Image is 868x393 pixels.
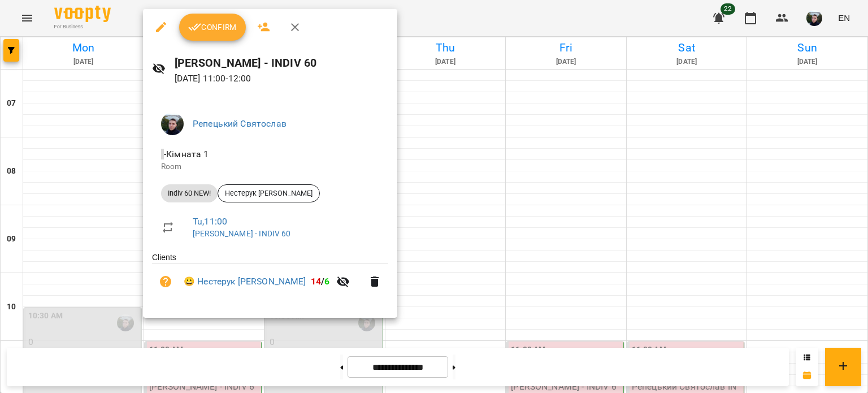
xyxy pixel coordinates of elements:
span: Indiv 60 NEW! [161,188,218,198]
button: Confirm [179,14,246,41]
a: Tu , 11:00 [193,216,227,227]
a: 😀 Нестерук [PERSON_NAME] [184,275,306,288]
span: Confirm [188,20,237,34]
span: 6 [324,276,329,287]
button: Unpaid. Bill the attendance? [152,268,179,295]
a: Репецький Святослав [193,118,287,129]
span: 14 [311,276,321,287]
p: [DATE] 11:00 - 12:00 [175,72,388,85]
h6: [PERSON_NAME] - INDIV 60 [175,54,388,72]
b: / [311,276,330,287]
div: Нестерук [PERSON_NAME] [218,184,320,202]
a: [PERSON_NAME] - INDIV 60 [193,229,291,238]
img: 75593303c903e315ad3d4d5911cca2f4.jpg [161,113,184,135]
p: Room [161,161,379,172]
ul: Clients [152,252,388,304]
span: Нестерук [PERSON_NAME] [218,188,319,198]
span: - Кімната 1 [161,149,211,159]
